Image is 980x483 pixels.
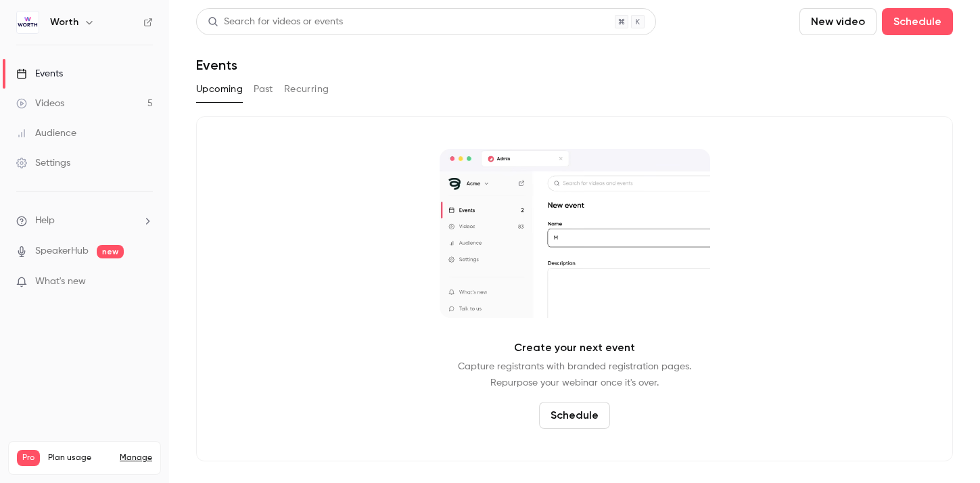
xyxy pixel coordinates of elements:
[48,453,112,463] span: Plan usage
[284,78,329,100] button: Recurring
[35,275,86,289] span: What's new
[799,8,877,35] button: New video
[17,11,39,33] img: Worth
[16,156,70,170] div: Settings
[254,78,273,100] button: Past
[208,15,343,29] div: Search for videos or events
[882,8,953,35] button: Schedule
[514,340,635,356] p: Create your next event
[196,57,237,73] h1: Events
[17,450,40,466] span: Pro
[97,245,124,258] span: new
[120,453,152,463] a: Manage
[458,359,691,391] p: Capture registrants with branded registration pages. Repurpose your webinar once it's over.
[50,16,78,29] h6: Worth
[16,214,153,228] li: help-dropdown-opener
[16,127,76,140] div: Audience
[16,97,64,110] div: Videos
[16,67,63,80] div: Events
[137,276,153,288] iframe: Noticeable Trigger
[539,402,610,429] button: Schedule
[35,244,89,258] a: SpeakerHub
[196,78,243,100] button: Upcoming
[35,214,55,228] span: Help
